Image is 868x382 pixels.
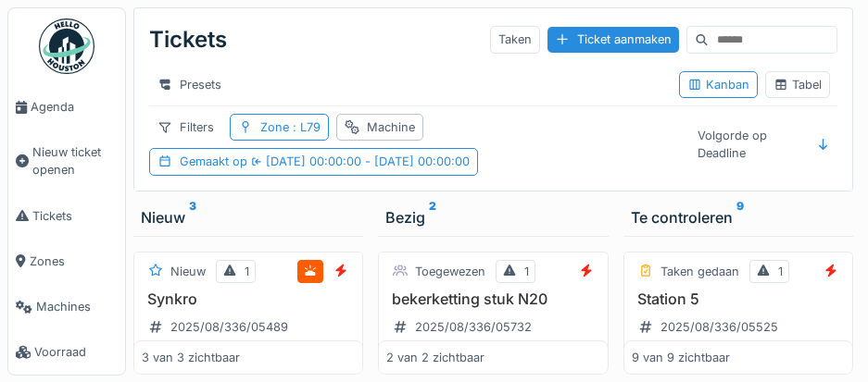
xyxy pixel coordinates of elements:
[660,318,778,336] div: 2025/08/336/05525
[170,263,206,280] div: Nieuw
[774,76,822,93] div: Tabel
[660,263,739,280] div: Taken gedaan
[385,206,600,228] div: Bezig
[631,206,846,228] div: Te controleren
[8,193,125,239] a: Tickets
[245,263,249,280] div: 1
[149,114,222,141] div: Filters
[8,84,125,129] a: Agenda
[632,349,730,366] div: 9 van 9 zichtbaar
[142,290,355,308] h3: Synkro
[39,18,94,74] img: Badge_color-CXgf-gQk.svg
[386,290,599,308] h3: bekerketting stuk N20
[247,154,470,168] span: [DATE] 00:00:00 - [DATE] 00:00:00
[189,206,196,228] sup: 3
[367,118,415,136] div: Machine
[386,349,484,366] div: 2 van 2 zichtbaar
[142,349,240,366] div: 3 van 3 zichtbaar
[180,153,470,170] div: Gemaakt op
[149,16,227,64] div: Tickets
[30,253,118,270] span: Zones
[32,207,118,225] span: Tickets
[687,76,749,93] div: Kanban
[8,329,125,375] a: Voorraad
[34,343,118,361] span: Voorraad
[8,129,125,192] a: Nieuw ticket openen
[31,98,118,116] span: Agenda
[141,206,356,228] div: Nieuw
[8,284,125,329] a: Machines
[8,239,125,284] a: Zones
[289,120,321,134] span: : L79
[490,26,540,53] div: Taken
[547,27,679,52] div: Ticket aanmaken
[260,118,321,136] div: Zone
[429,206,436,228] sup: 2
[149,71,230,98] div: Presets
[36,298,118,315] span: Machines
[736,206,744,228] sup: 9
[524,263,529,280] div: 1
[689,122,806,166] div: Volgorde op Deadline
[415,263,485,280] div: Toegewezen
[32,143,118,179] span: Nieuw ticket openen
[632,290,845,308] h3: Station 5
[170,318,288,336] div: 2025/08/336/05489
[415,318,532,336] div: 2025/08/336/05732
[778,263,783,280] div: 1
